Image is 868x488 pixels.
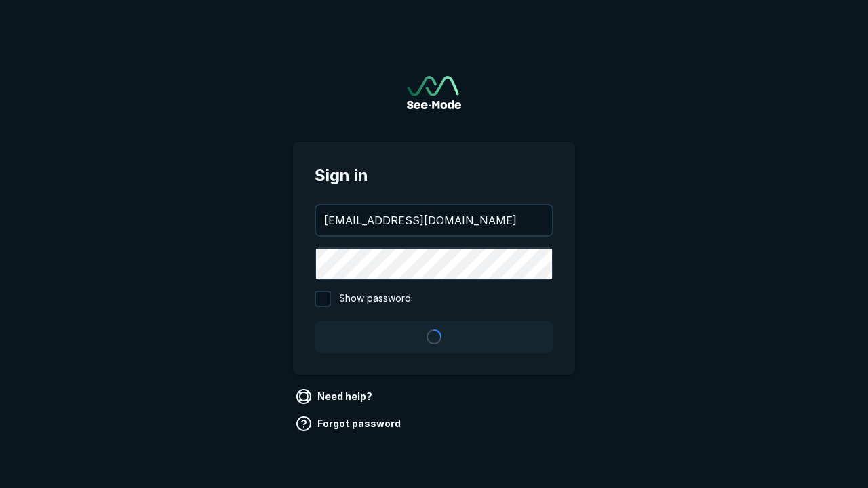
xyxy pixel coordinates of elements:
img: See-Mode Logo [407,76,461,109]
a: Go to sign in [407,76,461,109]
input: your@email.com [316,205,552,235]
span: Sign in [315,163,553,188]
a: Forgot password [293,413,406,434]
a: Need help? [293,386,378,407]
span: Show password [339,291,411,307]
